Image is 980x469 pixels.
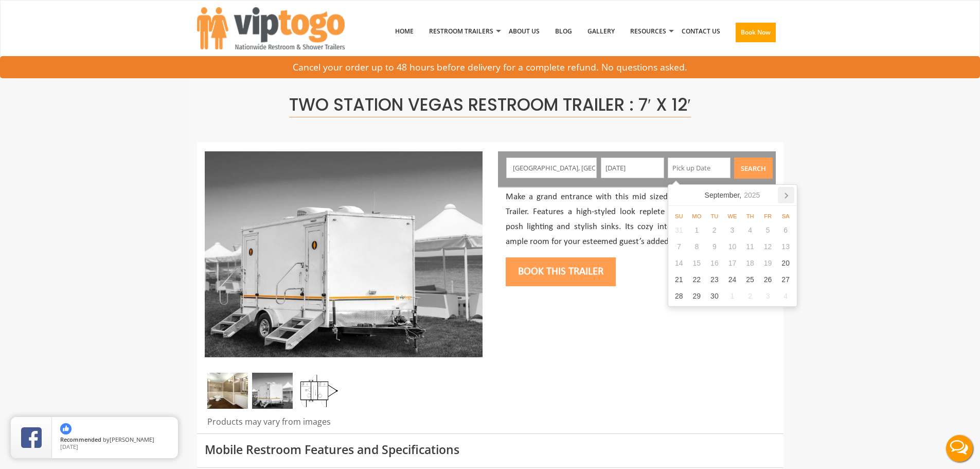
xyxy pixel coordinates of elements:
[670,238,688,255] div: 7
[723,255,741,271] div: 17
[688,255,706,271] div: 15
[674,5,728,58] a: Contact Us
[547,5,580,58] a: Blog
[205,151,483,357] img: Side view of two station restroom trailer with separate doors for males and females
[387,5,421,58] a: Home
[759,238,777,255] div: 12
[741,288,759,304] div: 2
[741,212,759,220] div: Th
[688,271,706,288] div: 22
[60,436,101,443] span: Recommended
[741,271,759,288] div: 25
[506,257,616,286] button: Book this trailer
[759,222,777,238] div: 5
[506,190,768,250] p: Make a grand entrance with this mid sized Vegas 2 Station Restroom Trailer. Features a high-style...
[207,373,248,409] img: Inside of complete restroom with a stall and mirror
[701,187,764,203] div: September,
[723,288,741,304] div: 1
[759,288,777,304] div: 3
[60,443,78,450] span: [DATE]
[205,443,776,456] h3: Mobile Restroom Features and Specifications
[706,255,724,271] div: 16
[421,5,501,58] a: Restroom Trailers
[670,271,688,288] div: 21
[670,212,688,220] div: Su
[601,158,664,178] input: Delivery Date
[736,23,776,42] button: Book Now
[197,7,345,49] img: VIPTOGO
[741,238,759,255] div: 11
[668,158,731,178] input: Pick up Date
[744,190,760,200] i: 2025
[734,158,773,179] button: Search
[688,238,706,255] div: 8
[205,416,483,433] div: Products may vary from images
[741,255,759,271] div: 18
[706,271,724,288] div: 23
[688,222,706,238] div: 1
[741,222,759,238] div: 4
[297,373,338,409] img: Floor Plan of 2 station restroom with sink and toilet
[670,255,688,271] div: 14
[723,212,741,220] div: We
[777,255,795,271] div: 20
[759,271,777,288] div: 26
[289,93,691,117] span: Two Station Vegas Restroom Trailer : 7′ x 12′
[60,437,170,444] span: by
[688,212,706,220] div: Mo
[777,222,795,238] div: 6
[706,288,724,304] div: 30
[252,373,293,409] img: Side view of two station restroom trailer with separate doors for males and females
[706,212,724,220] div: Tu
[759,255,777,271] div: 19
[110,436,154,443] span: [PERSON_NAME]
[60,423,72,435] img: thumbs up icon
[777,288,795,304] div: 4
[21,427,42,448] img: Review Rating
[670,288,688,304] div: 28
[706,238,724,255] div: 9
[670,222,688,238] div: 31
[622,5,674,58] a: Resources
[723,238,741,255] div: 10
[688,288,706,304] div: 29
[728,5,783,64] a: Book Now
[777,271,795,288] div: 27
[706,222,724,238] div: 2
[506,158,597,178] input: Enter your Address
[777,238,795,255] div: 13
[580,5,622,58] a: Gallery
[723,271,741,288] div: 24
[723,222,741,238] div: 3
[759,212,777,220] div: Fr
[501,5,547,58] a: About Us
[939,428,980,469] button: Live Chat
[777,212,795,220] div: Sa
